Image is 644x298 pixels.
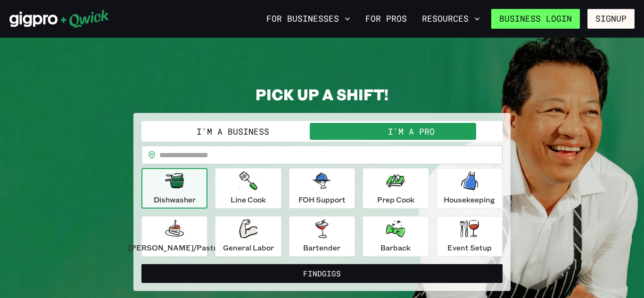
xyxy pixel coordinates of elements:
p: Line Cook [231,194,266,205]
button: I'm a Pro [322,123,501,140]
p: General Labor [223,242,274,253]
button: [PERSON_NAME]/Pastry [141,216,207,257]
p: [PERSON_NAME]/Pastry [128,242,221,253]
button: Event Setup [437,216,503,257]
button: FindGigs [141,264,503,283]
button: Signup [587,9,635,29]
p: Bartender [303,242,340,253]
p: Housekeeping [444,194,495,205]
a: Business Login [491,9,580,29]
button: FOH Support [289,168,355,209]
p: Barback [380,242,411,253]
button: Bartender [289,216,355,257]
button: I'm a Business [143,123,322,140]
p: FOH Support [298,194,346,205]
button: Barback [363,216,429,257]
button: General Labor [215,216,281,257]
button: Prep Cook [363,168,429,209]
a: For Pros [362,11,411,27]
p: Prep Cook [377,194,414,205]
h2: PICK UP A SHIFT! [133,85,511,104]
p: Dishwasher [154,194,196,205]
button: Housekeeping [437,168,503,209]
button: For Businesses [263,11,354,27]
button: Line Cook [215,168,281,209]
button: Dishwasher [141,168,207,209]
p: Event Setup [447,242,492,253]
button: Resources [418,11,484,27]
